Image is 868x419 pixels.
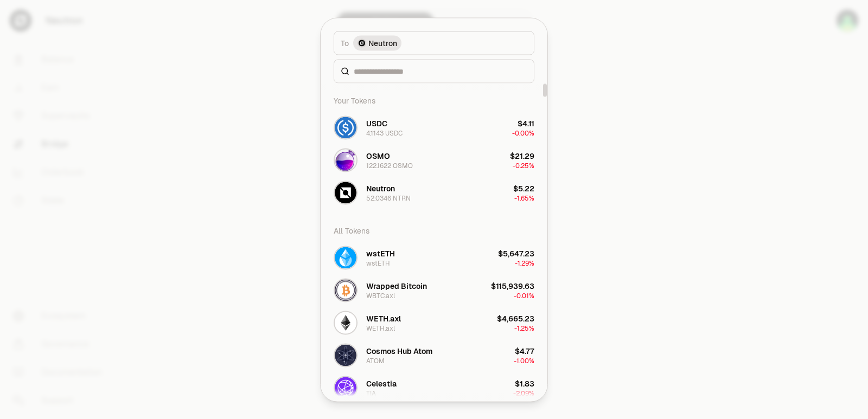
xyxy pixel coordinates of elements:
span: To [341,37,349,48]
div: $5.22 [513,183,534,194]
span: -1.29% [515,259,534,267]
span: -1.25% [514,324,534,332]
div: $4.11 [518,118,534,128]
div: WBTC.axl [366,291,395,300]
div: 4.1143 USDC [366,128,403,137]
img: wstETH Logo [335,247,356,268]
div: Your Tokens [327,89,541,111]
div: $4,665.23 [497,313,534,324]
img: OSMO Logo [335,149,356,171]
div: Celestia [366,378,397,389]
span: Neutron [368,37,397,48]
button: OSMO LogoOSMO122.1622 OSMO$21.29-0.25% [327,144,541,176]
div: Cosmos Hub Atom [366,345,432,356]
div: 52.0346 NTRN [366,194,411,202]
div: All Tokens [327,220,541,241]
img: WETH.axl Logo [335,312,356,333]
div: Wrapped Bitcoin [366,280,427,291]
div: $5,647.23 [498,248,534,259]
img: USDC Logo [335,117,356,138]
button: ToNeutron LogoNeutron [334,31,534,55]
span: -0.25% [513,161,534,170]
span: -1.65% [514,194,534,202]
span: -0.01% [514,291,534,300]
img: NTRN Logo [335,182,356,203]
span: -2.09% [513,389,534,397]
div: $1.83 [515,378,534,389]
button: USDC LogoUSDC4.1143 USDC$4.11-0.00% [327,111,541,144]
img: Neutron Logo [359,40,365,46]
div: wstETH [366,248,395,259]
div: 122.1622 OSMO [366,161,413,170]
div: wstETH [366,259,390,267]
button: NTRN LogoNeutron52.0346 NTRN$5.22-1.65% [327,176,541,209]
div: USDC [366,118,387,128]
img: WBTC.axl Logo [335,279,356,301]
div: WETH.axl [366,313,401,324]
img: ATOM Logo [335,344,356,366]
button: WBTC.axl LogoWrapped BitcoinWBTC.axl$115,939.63-0.01% [327,274,541,306]
button: TIA LogoCelestiaTIA$1.83-2.09% [327,371,541,404]
button: ATOM LogoCosmos Hub AtomATOM$4.77-1.00% [327,339,541,371]
div: WETH.axl [366,324,395,332]
div: Neutron [366,183,395,194]
img: TIA Logo [335,377,356,398]
div: ATOM [366,356,385,365]
div: $4.77 [515,345,534,356]
button: wstETH LogowstETHwstETH$5,647.23-1.29% [327,241,541,274]
div: TIA [366,389,376,397]
button: WETH.axl LogoWETH.axlWETH.axl$4,665.23-1.25% [327,306,541,339]
span: -1.00% [514,356,534,365]
span: -0.00% [512,128,534,137]
div: OSMO [366,150,390,161]
div: $21.29 [510,150,534,161]
div: $115,939.63 [491,280,534,291]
